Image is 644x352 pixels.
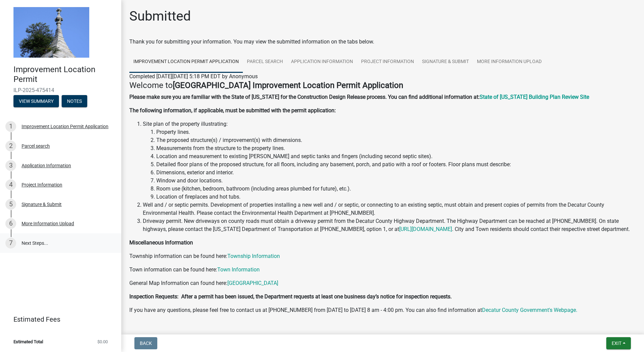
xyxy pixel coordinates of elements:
span: Completed [DATE][DATE] 5:18 PM EDT by Anonymous [129,73,258,80]
a: Project Information [357,51,418,73]
li: Measurements from the structure to the property lines. [156,144,636,152]
span: $0.00 [97,340,108,344]
img: Decatur County, Indiana [13,7,89,58]
div: More Information Upload [22,221,74,226]
span: Exit [612,341,621,346]
li: Site plan of the property illustrating: [143,120,636,201]
p: General Map Information can found here: [129,279,636,287]
strong: Miscellaneous Information [129,239,193,246]
span: Back [140,341,152,346]
div: 7 [5,238,16,248]
a: Estimated Fees [5,313,110,326]
div: Parcel search [22,144,50,148]
a: Township Information [227,253,280,259]
li: Location and measurement to existing [PERSON_NAME] and septic tanks and fingers (including second... [156,152,636,160]
li: Property lines. [156,128,636,136]
button: Notes [62,95,87,107]
li: Dimensions, exterior and interior. [156,169,636,177]
button: Back [134,337,157,349]
strong: [GEOGRAPHIC_DATA] Improvement Location Permit Application [173,81,403,90]
button: Exit [606,337,631,349]
li: Room use (kitchen, bedroom, bathroom (including areas plumbed for future), etc.). [156,185,636,193]
a: More Information Upload [473,51,546,73]
div: 1 [5,121,16,132]
li: Window and door locations. [156,177,636,185]
strong: The following information, if applicable, must be submitted with the permit application: [129,107,336,114]
p: Township information can be found here: [129,252,636,260]
wm-modal-confirm: Summary [13,99,59,104]
li: The proposed structure(s) / improvement(s) with dimensions. [156,136,636,144]
h4: Improvement Location Permit [13,65,116,84]
a: Signature & Submit [418,51,473,73]
h1: Submitted [129,8,191,24]
button: View Summary [13,95,59,107]
a: Decatur County Government's Webpage. [482,307,577,313]
div: Improvement Location Permit Application [22,124,108,129]
li: Detailed floor plans of the proposed structure, for all floors, including any basement, porch, an... [156,160,636,169]
a: Town Information [217,266,260,273]
strong: Please make sure you are familiar with the State of [US_STATE] for the Construction Design Releas... [129,94,480,100]
div: Application Information [22,163,71,168]
p: Town information can be found here: [129,266,636,274]
div: Project Information [22,182,62,187]
div: 4 [5,179,16,190]
h4: Welcome to [129,81,636,90]
div: Thank you for submitting your information. You may view the submitted information on the tabs below. [129,38,636,46]
p: If you have any questions, please feel free to contact us at [PHONE_NUMBER] from [DATE] to [DATE]... [129,306,636,314]
li: Well and / or septic permits. Development of properties installing a new well and / or septic, or... [143,201,636,217]
div: 2 [5,141,16,151]
div: Signature & Submit [22,202,62,207]
span: ILP-2025-475414 [13,87,108,93]
a: Improvement Location Permit Application [129,51,243,73]
a: Application Information [287,51,357,73]
div: 3 [5,160,16,171]
a: Parcel search [243,51,287,73]
div: 6 [5,218,16,229]
wm-modal-confirm: Notes [62,99,87,104]
a: State of [US_STATE] Building Plan Review Site [480,94,589,100]
li: Location of fireplaces and hot tubs. [156,193,636,201]
a: [URL][DOMAIN_NAME] [399,226,452,232]
div: 5 [5,199,16,210]
span: Estimated Total [13,340,43,344]
li: Driveway permit. New driveways on county roads must obtain a driveway permit from the Decatur Cou... [143,217,636,233]
a: [GEOGRAPHIC_DATA] [227,280,278,286]
strong: Inspection Requests: After a permit has been issued, the Department requests at least one busines... [129,293,452,300]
